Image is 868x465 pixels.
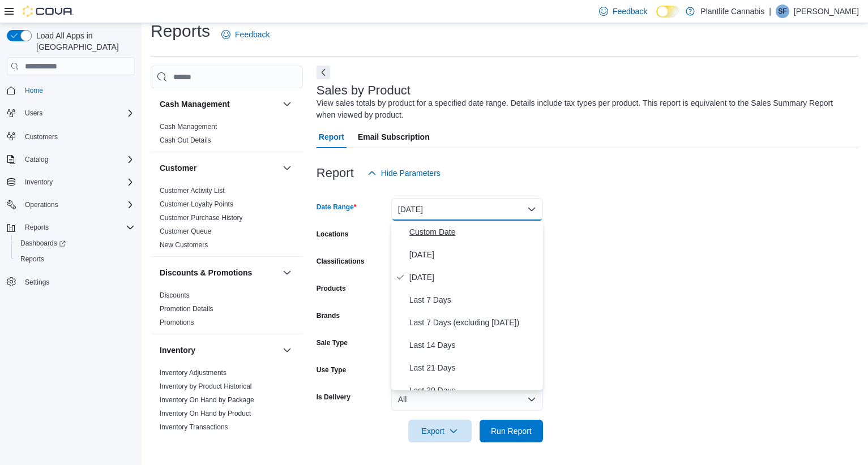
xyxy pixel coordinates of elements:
a: Package Details [160,437,209,445]
button: [DATE] [391,198,543,221]
button: Customer [280,161,294,175]
span: Catalog [20,153,135,166]
span: Inventory On Hand by Product [160,409,251,418]
button: Inventory [2,174,139,190]
button: Catalog [20,153,53,166]
span: Last 30 Days [409,384,538,397]
span: Inventory by Product Historical [160,382,252,391]
button: Home [2,82,139,98]
h3: Discounts & Promotions [160,267,252,278]
p: [PERSON_NAME] [794,5,859,18]
img: Cova [23,6,74,17]
button: Discounts & Promotions [280,266,294,279]
a: Inventory On Hand by Product [160,410,251,417]
span: Inventory [25,178,53,187]
a: Promotion Details [160,305,213,313]
span: Feedback [235,29,270,40]
a: Dashboards [16,236,70,250]
button: Customers [2,128,139,144]
span: Promotion Details [160,304,213,313]
button: Hide Parameters [363,162,445,184]
button: Reports [11,251,139,267]
button: Inventory [20,175,57,189]
button: Cash Management [280,97,294,111]
h3: Report [317,166,354,180]
a: Cash Management [160,123,217,131]
a: Discounts [160,291,190,299]
label: Date Range [317,203,357,212]
h3: Sales by Product [317,84,411,97]
button: Catalog [2,152,139,167]
button: Cash Management [160,98,278,110]
span: [DATE] [409,248,538,261]
div: Customer [151,184,303,256]
span: Users [20,106,135,120]
div: Sean Fisher [776,5,789,18]
button: Settings [2,274,139,290]
span: Dashboards [16,236,135,250]
span: Run Report [491,425,532,437]
p: Plantlife Cannabis [700,5,764,18]
span: Last 21 Days [409,361,538,374]
input: Dark Mode [656,6,680,18]
button: All [391,388,543,411]
span: Email Subscription [358,126,430,148]
span: [DATE] [409,270,538,284]
span: Load All Apps in [GEOGRAPHIC_DATA] [32,30,135,53]
a: Inventory Transactions [160,423,228,431]
button: Next [317,66,330,79]
span: Dark Mode [656,18,657,18]
a: Inventory by Product Historical [160,382,252,390]
span: Feedback [613,6,647,17]
h3: Customer [160,162,196,174]
button: Export [408,420,472,442]
span: Customers [20,129,135,143]
span: Export [415,420,465,442]
span: Package Details [160,436,209,445]
label: Brands [317,311,340,320]
label: Is Delivery [317,393,350,402]
h3: Inventory [160,345,195,356]
span: Last 7 Days (excluding [DATE]) [409,316,538,329]
a: Customers [20,130,62,144]
button: Users [20,106,47,120]
a: New Customers [160,241,208,249]
label: Use Type [317,365,346,374]
button: Inventory [160,345,278,356]
span: Settings [25,278,49,287]
button: Operations [20,198,63,212]
button: Inventory [280,343,294,357]
span: Custom Date [409,225,538,239]
span: Report [319,126,344,148]
span: Inventory [20,175,135,189]
span: Cash Out Details [160,136,211,145]
span: SF [778,5,786,18]
a: Promotions [160,318,194,326]
span: New Customers [160,240,208,249]
div: Select listbox [391,221,543,390]
span: Customer Loyalty Points [160,200,233,209]
a: Reports [16,252,49,266]
span: Reports [25,223,49,232]
span: Hide Parameters [381,167,441,179]
label: Locations [317,230,349,239]
h3: Cash Management [160,98,230,110]
span: Settings [20,275,135,289]
span: Inventory Adjustments [160,368,226,377]
label: Sale Type [317,338,348,347]
span: Operations [25,200,58,209]
span: Users [25,109,42,118]
span: Catalog [25,155,48,164]
a: Customer Activity List [160,187,225,195]
button: Reports [20,221,53,234]
div: View sales totals by product for a specified date range. Details include tax types per product. T... [317,97,853,121]
span: Discounts [160,291,190,300]
span: Reports [20,221,135,234]
label: Products [317,284,346,293]
a: Customer Queue [160,227,211,235]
